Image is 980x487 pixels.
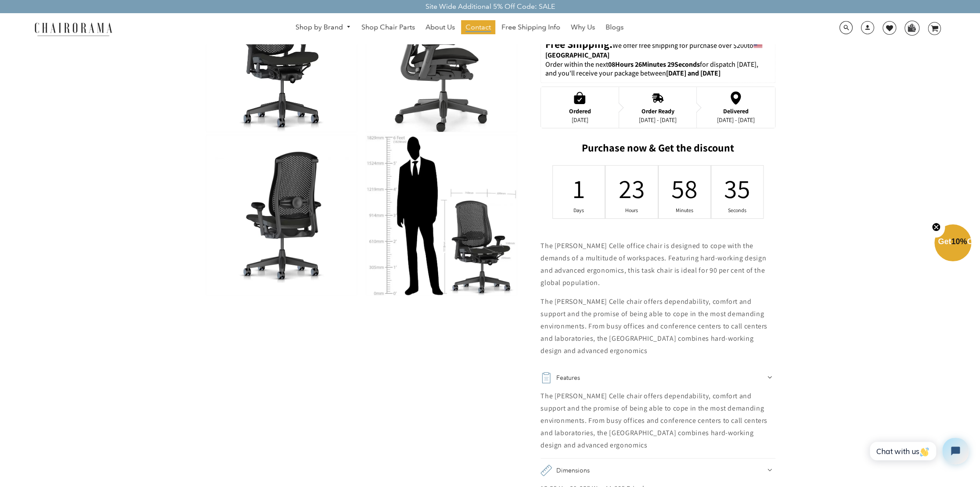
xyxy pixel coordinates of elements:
a: Shop Chair Parts [357,20,419,34]
p: to [545,37,771,60]
div: 23 [626,171,638,206]
span: About Us [425,23,455,32]
span: Free Shipping Info [501,23,560,32]
span: Contact [465,23,491,32]
div: 35 [731,171,743,206]
p: Order within the next for dispatch [DATE], and you'll receive your package between [545,60,771,79]
span: Get Off [938,237,978,246]
summary: Dimensions [540,458,775,483]
iframe: Tidio Chat [860,430,976,472]
div: The [PERSON_NAME] Celle chair offers dependability, comfort and support and the promise of being ... [540,390,775,451]
span: We offer free shipping for purchase over $200 [612,41,747,50]
a: Blogs [601,20,628,34]
h2: Purchase now & Get the discount [540,141,775,159]
summary: Features [540,365,775,390]
div: [DATE] - [DATE] [717,116,755,123]
div: Get10%OffClose teaser [934,225,971,262]
div: 1 [573,171,584,206]
div: Order Ready [639,108,677,115]
div: [DATE] [569,116,591,123]
nav: DesktopNavigation [155,20,764,36]
img: Herman Miller Celle Office Chair Renewed by Chairorama | Grey - chairorama [206,135,357,295]
a: About Us [421,20,459,34]
img: Herman Miller Celle Office Chair Renewed by Chairorama | Grey - chairorama [366,135,517,295]
a: Contact [461,20,495,34]
span: Shop Chair Parts [361,23,415,32]
div: Days [573,207,584,214]
span: 10% [951,237,967,246]
div: 58 [679,171,690,206]
h2: Dimensions [556,464,590,476]
span: Blogs [605,23,623,32]
button: Close teaser [927,217,945,238]
span: The [PERSON_NAME] Celle chair offers dependability, comfort and support and the promise of being ... [540,297,767,355]
a: Free Shipping Info [497,20,565,34]
h2: Features [556,372,580,384]
img: chairorama [29,21,117,36]
a: Why Us [566,20,599,34]
div: [DATE] - [DATE] [639,116,677,123]
div: Ordered [569,108,591,115]
a: Shop by Brand [291,21,355,34]
img: WhatsApp_Image_2024-07-12_at_16.23.01.webp [905,21,919,34]
span: The [PERSON_NAME] Celle office chair is designed to cope with the demands of a multitude of works... [540,241,766,287]
span: 08Hours 26Minutes 29Seconds [608,60,700,69]
div: Hours [626,207,638,214]
strong: [DATE] and [DATE] [666,69,721,78]
div: Minutes [679,207,690,214]
strong: [GEOGRAPHIC_DATA] [545,51,609,60]
div: Seconds [731,207,743,214]
span: Why Us [571,23,595,32]
div: Delivered [717,108,755,115]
